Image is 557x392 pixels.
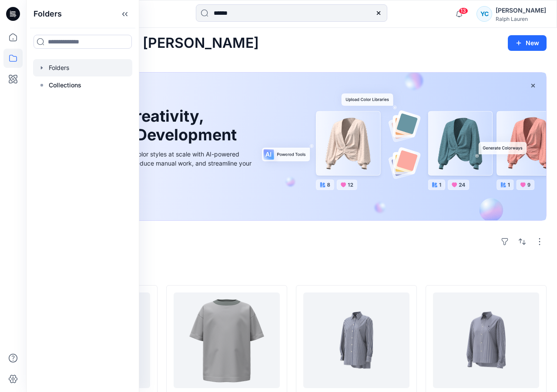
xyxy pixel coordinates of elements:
h2: Welcome back, [PERSON_NAME] [37,35,259,51]
div: YC [476,6,492,22]
a: Discover more [58,187,254,205]
button: New [508,35,547,51]
div: Explore ideas faster and recolor styles at scale with AI-powered tools that boost creativity, red... [58,149,254,177]
h4: Styles [37,266,547,276]
p: Collections [49,80,81,90]
h1: Unleash Creativity, Speed Up Development [58,107,241,144]
a: 211891421 [303,292,409,388]
div: Ralph Lauren [496,16,546,22]
a: 211891419 [433,292,539,388]
div: [PERSON_NAME] [496,5,546,16]
a: 641836 001 322 [174,292,280,388]
span: 13 [459,7,468,14]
